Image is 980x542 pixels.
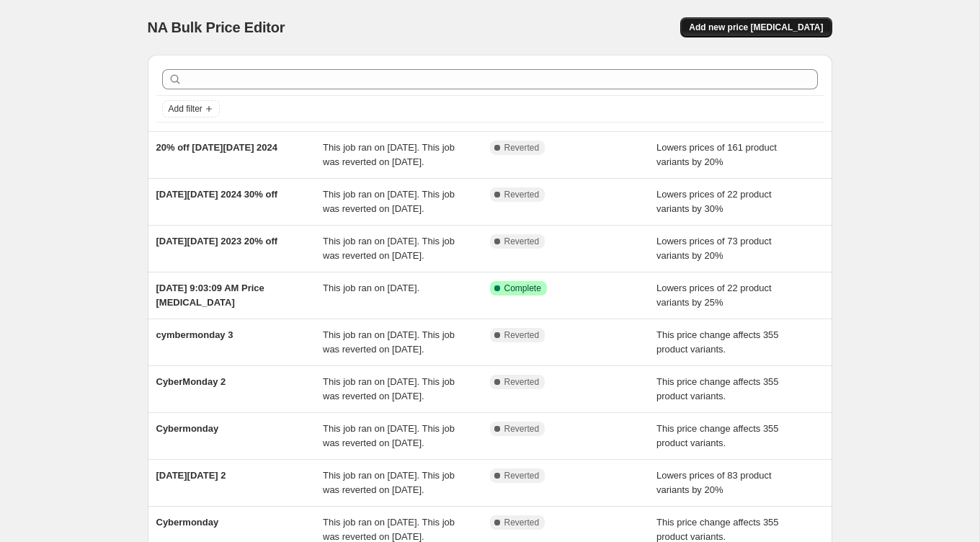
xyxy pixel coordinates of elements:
[323,189,455,214] span: This job ran on [DATE]. This job was reverted on [DATE].
[156,470,226,481] span: [DATE][DATE] 2
[323,517,455,542] span: This job ran on [DATE]. This job was reverted on [DATE].
[656,283,772,308] span: Lowers prices of 22 product variants by 25%
[656,423,779,448] span: This price change affects 355 product variants.
[504,236,540,247] span: Reverted
[323,236,455,261] span: This job ran on [DATE]. This job was reverted on [DATE].
[656,376,779,401] span: This price change affects 355 product variants.
[323,470,455,495] span: This job ran on [DATE]. This job was reverted on [DATE].
[504,423,540,435] span: Reverted
[162,100,220,117] button: Add filter
[156,517,219,528] span: Cybermonday
[656,236,772,261] span: Lowers prices of 73 product variants by 20%
[504,470,540,481] span: Reverted
[156,236,278,246] span: [DATE][DATE] 2023 20% off
[689,22,823,33] span: Add new price [MEDICAL_DATA]
[156,329,233,340] span: cymbermonday 3
[504,517,540,528] span: Reverted
[148,19,285,35] span: NA Bulk Price Editor
[504,376,540,388] span: Reverted
[156,189,278,200] span: [DATE][DATE] 2024 30% off
[504,189,540,200] span: Reverted
[680,17,832,37] button: Add new price [MEDICAL_DATA]
[323,376,455,401] span: This job ran on [DATE]. This job was reverted on [DATE].
[504,142,540,154] span: Reverted
[323,283,419,293] span: This job ran on [DATE].
[156,142,278,153] span: 20% off [DATE][DATE] 2024
[504,329,540,341] span: Reverted
[156,376,226,387] span: CyberMonday 2
[656,517,779,542] span: This price change affects 355 product variants.
[323,329,455,355] span: This job ran on [DATE]. This job was reverted on [DATE].
[656,189,772,214] span: Lowers prices of 22 product variants by 30%
[656,329,779,355] span: This price change affects 355 product variants.
[323,142,455,167] span: This job ran on [DATE]. This job was reverted on [DATE].
[656,142,777,167] span: Lowers prices of 161 product variants by 20%
[169,103,202,115] span: Add filter
[504,283,541,294] span: Complete
[323,423,455,448] span: This job ran on [DATE]. This job was reverted on [DATE].
[156,283,264,308] span: [DATE] 9:03:09 AM Price [MEDICAL_DATA]
[156,423,219,434] span: Cybermonday
[656,470,772,495] span: Lowers prices of 83 product variants by 20%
